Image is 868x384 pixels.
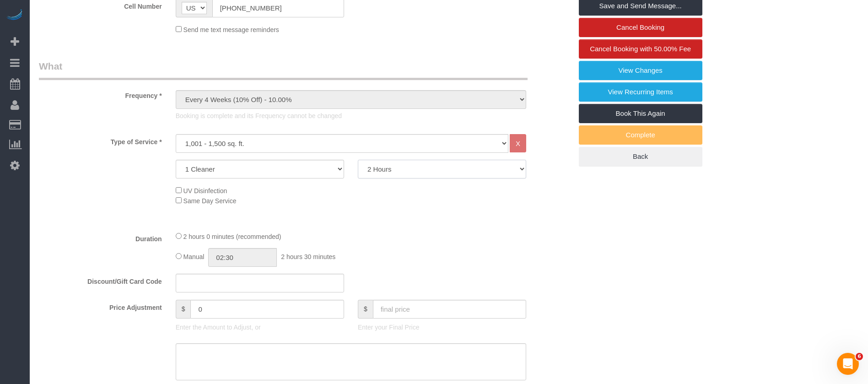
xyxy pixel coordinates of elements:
[176,323,344,332] p: Enter the Amount to Adjust, or
[183,253,205,260] span: Manual
[579,82,702,102] a: View Recurring Items
[373,300,526,319] input: final price
[183,233,281,240] span: 2 hours 0 minutes (recommended)
[183,197,237,205] span: Same Day Service
[32,274,169,286] label: Discount/Gift Card Code
[5,9,24,22] img: Automaid Logo
[579,147,702,166] a: Back
[358,323,526,332] p: Enter your Final Price
[579,104,702,123] a: Book This Again
[39,59,528,80] legend: What
[176,300,191,319] span: $
[183,26,279,33] span: Send me text message reminders
[176,111,526,120] p: Booking is complete and its Frequency cannot be changed
[579,61,702,80] a: View Changes
[856,353,863,360] span: 6
[32,231,169,243] label: Duration
[358,300,373,319] span: $
[590,45,691,53] span: Cancel Booking with 50.00% Fee
[579,18,702,37] a: Cancel Booking
[32,88,169,100] label: Frequency *
[281,253,335,260] span: 2 hours 30 minutes
[32,134,169,146] label: Type of Service *
[32,300,169,312] label: Price Adjustment
[579,39,702,59] a: Cancel Booking with 50.00% Fee
[183,187,227,195] span: UV Disinfection
[837,353,859,375] iframe: Intercom live chat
